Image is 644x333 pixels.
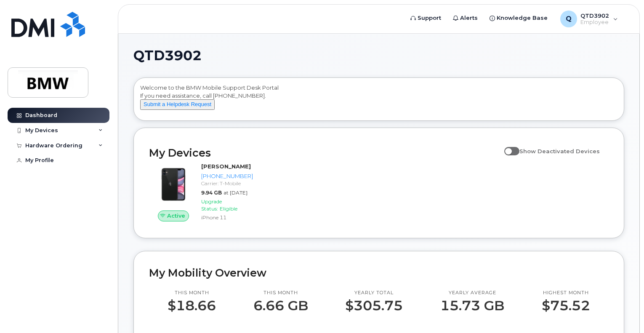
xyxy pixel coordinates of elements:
span: at [DATE] [224,189,247,196]
span: Eligible [220,205,237,212]
strong: [PERSON_NAME] [201,163,251,170]
a: Submit a Helpdesk Request [140,101,215,107]
p: Yearly average [440,290,504,296]
p: $75.52 [542,298,590,313]
span: Active [167,212,185,220]
p: 15.73 GB [440,298,504,313]
img: iPhone_11.jpg [156,167,191,202]
p: This month [253,290,308,296]
h2: My Mobility Overview [149,266,609,279]
h2: My Devices [149,147,500,159]
a: Active[PERSON_NAME][PHONE_NUMBER]Carrier: T-Mobile9.94 GBat [DATE]Upgrade Status:EligibleiPhone 11 [149,163,256,223]
div: iPhone 11 [201,214,253,221]
input: Show Deactivated Devices [504,143,511,150]
button: Submit a Helpdesk Request [140,99,215,110]
span: Show Deactivated Devices [519,148,600,155]
div: Carrier: T-Mobile [201,180,253,187]
p: $18.66 [168,298,216,313]
div: Welcome to the BMW Mobile Support Desk Portal If you need assistance, call [PHONE_NUMBER]. [140,84,617,117]
p: 6.66 GB [253,298,308,313]
p: This month [168,290,216,296]
div: [PHONE_NUMBER] [201,172,253,180]
span: Upgrade Status: [201,198,222,212]
span: QTD3902 [133,49,202,62]
span: 9.94 GB [201,189,222,196]
p: Yearly total [345,290,403,296]
p: Highest month [542,290,590,296]
p: $305.75 [345,298,403,313]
